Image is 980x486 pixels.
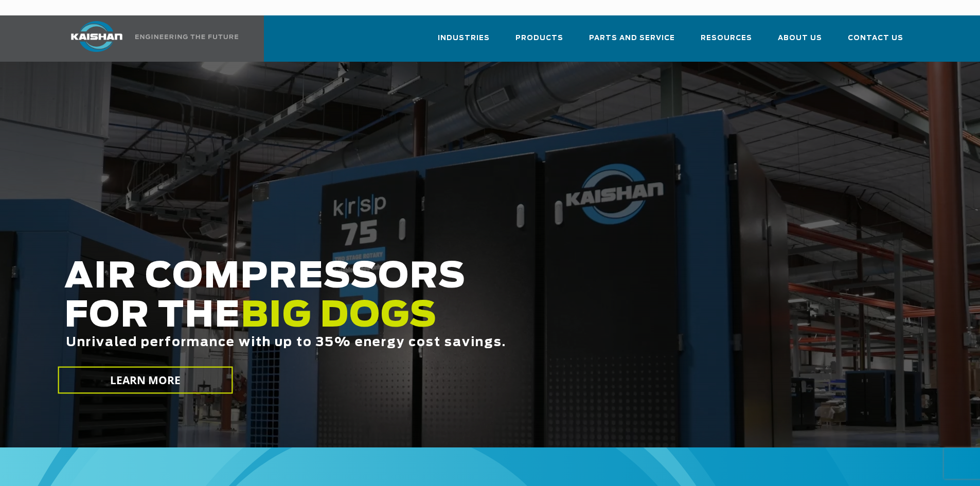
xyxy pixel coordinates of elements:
[241,299,437,334] span: BIG DOGS
[110,373,181,388] span: LEARN MORE
[701,32,752,44] span: Resources
[778,25,822,60] a: About Us
[438,32,490,44] span: Industries
[515,25,563,60] a: Products
[589,32,675,44] span: Parts and Service
[58,367,233,394] a: LEARN MORE
[438,25,490,60] a: Industries
[135,34,238,39] img: Engineering the future
[848,25,903,60] a: Contact Us
[64,258,772,382] h2: AIR COMPRESSORS FOR THE
[515,32,563,44] span: Products
[778,32,822,44] span: About Us
[701,25,752,60] a: Resources
[58,15,240,62] a: Kaishan USA
[66,336,506,349] span: Unrivaled performance with up to 35% energy cost savings.
[58,21,135,52] img: kaishan logo
[589,25,675,60] a: Parts and Service
[848,32,903,44] span: Contact Us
